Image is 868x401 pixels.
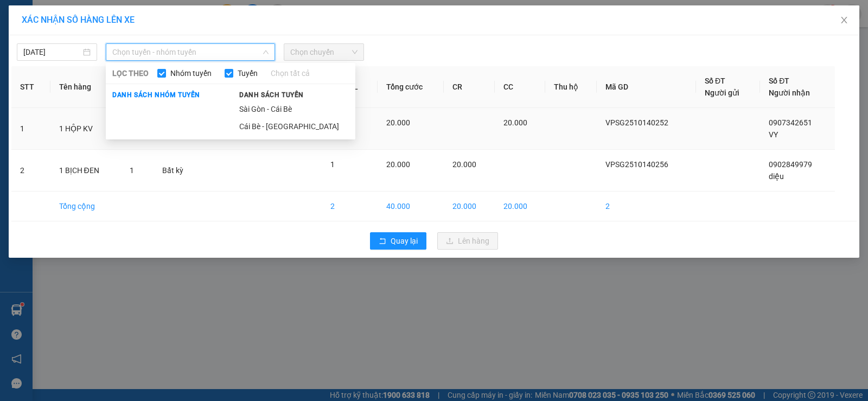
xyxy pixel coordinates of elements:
th: Mã GD [597,66,696,108]
span: 20.000 [503,118,527,127]
th: Tên hàng [50,66,122,108]
span: 0902849979 [769,160,812,169]
span: Chọn tuyến - nhóm tuyến [112,44,269,60]
span: 20.000 [452,160,476,169]
th: STT [11,66,50,108]
td: 2 [322,192,377,221]
td: 1 BỊCH ĐEN [50,150,122,192]
span: XÁC NHẬN SỐ HÀNG LÊN XE [22,15,135,25]
span: VPSG2510140252 [605,118,668,127]
span: diệu [769,172,784,181]
li: Cái Bè - [GEOGRAPHIC_DATA] [233,118,355,135]
button: Close [829,5,859,36]
li: Sài Gòn - Cái Bè [233,100,355,118]
span: 20.000 [386,118,410,127]
th: CC [495,66,546,108]
td: Tổng cộng [50,192,122,221]
span: LỌC THEO [112,67,149,79]
th: Tổng cước [378,66,444,108]
td: 1 [11,108,50,150]
td: Bất kỳ [154,150,201,192]
td: 2 [597,192,696,221]
span: Nhóm tuyến [166,67,216,79]
th: Thu hộ [545,66,597,108]
span: 1 [130,166,134,175]
td: 2 [11,150,50,192]
span: Danh sách nhóm tuyến [106,90,207,100]
span: down [263,49,269,55]
span: 0907342651 [769,118,812,127]
td: 20.000 [444,192,495,221]
button: uploadLên hàng [437,232,498,250]
span: close [840,16,848,24]
span: rollback [379,237,386,246]
span: VPSG2510140256 [605,160,668,169]
td: 20.000 [495,192,546,221]
a: Chọn tất cả [271,67,310,79]
span: Người gửi [705,88,739,97]
span: Số ĐT [769,77,789,85]
input: 14/10/2025 [23,46,81,58]
th: CR [444,66,495,108]
span: Danh sách tuyến [233,90,310,100]
span: Tuyến [233,67,262,79]
span: Quay lại [391,235,418,247]
span: Số ĐT [705,77,725,85]
span: Chọn chuyến [290,44,358,60]
span: 20.000 [386,160,410,169]
button: rollbackQuay lại [370,232,426,250]
span: 1 [330,160,335,169]
td: 40.000 [378,192,444,221]
td: 1 HỘP KV [50,108,122,150]
span: Người nhận [769,88,810,97]
span: VY [769,130,778,139]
